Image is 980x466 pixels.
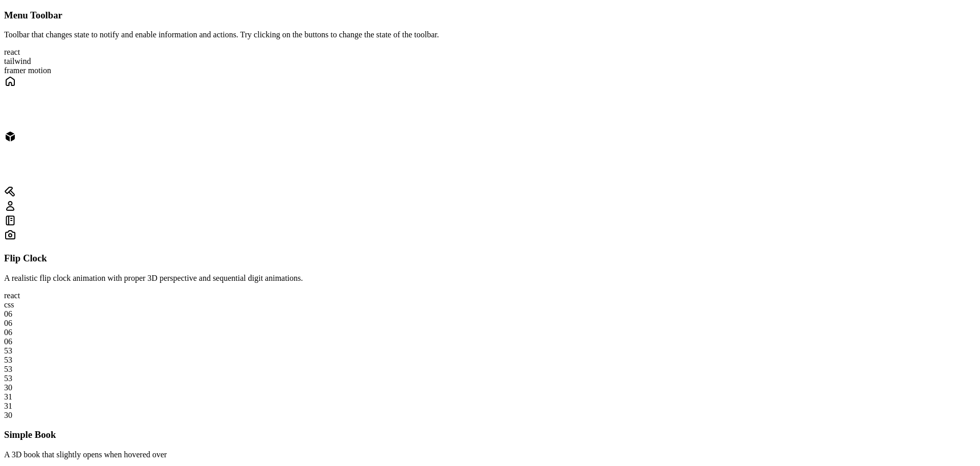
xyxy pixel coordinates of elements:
[4,374,976,383] div: 53
[4,291,976,300] div: react
[4,337,976,346] div: 06
[4,48,976,57] div: react
[4,402,976,411] div: 31
[4,253,976,264] h3: Flip Clock
[4,300,976,309] div: css
[4,411,976,420] div: 30
[4,66,976,75] div: framer motion
[4,274,976,283] p: A realistic flip clock animation with proper 3D perspective and sequential digit animations.
[4,57,976,66] div: tailwind
[4,328,976,337] div: 06
[4,10,976,21] h3: Menu Toolbar
[4,309,976,319] div: 06
[4,383,976,392] div: 30
[4,319,976,328] div: 06
[4,429,976,440] h3: Simple Book
[4,346,976,356] div: 53
[4,356,976,365] div: 53
[4,30,976,39] p: Toolbar that changes state to notify and enable information and actions. Try clicking on the butt...
[4,392,976,402] div: 31
[4,365,976,374] div: 53
[4,450,976,459] p: A 3D book that slightly opens when hovered over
